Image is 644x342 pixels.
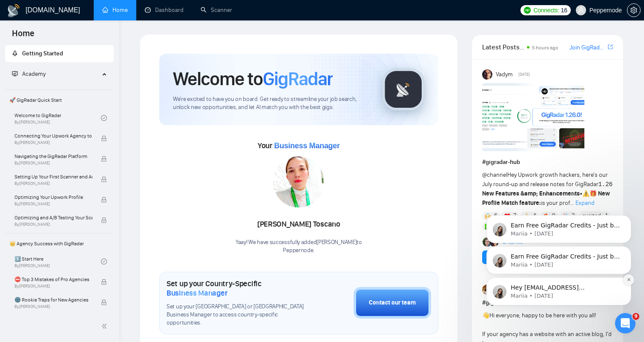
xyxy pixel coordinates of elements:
span: By [PERSON_NAME] [14,140,92,145]
img: upwork-logo.png [524,7,531,14]
div: [PERSON_NAME] Toscano [236,217,362,232]
li: Getting Started [5,45,114,62]
span: lock [101,176,107,182]
a: searchScanner [201,6,232,14]
iframe: Intercom notifications message [474,161,644,319]
span: By [PERSON_NAME] [14,284,92,289]
img: Vadym [482,69,492,80]
span: fund-projection-screen [12,71,18,77]
span: By [PERSON_NAME] [14,222,92,227]
span: By [PERSON_NAME] [14,161,92,166]
span: Your [258,141,340,150]
span: rocket [12,50,18,56]
span: Business Manager [274,141,339,150]
span: setting [627,7,640,14]
span: Optimizing Your Upwork Profile [14,193,92,201]
span: lock [101,217,107,223]
a: export [608,43,613,51]
span: Setting Up Your First Scanner and Auto-Bidder [14,172,92,181]
button: Contact our team [354,287,431,319]
img: logo [7,4,20,17]
span: double-left [101,322,110,331]
button: setting [627,3,641,17]
span: Set up your [GEOGRAPHIC_DATA] or [GEOGRAPHIC_DATA] Business Manager to access country-specific op... [167,303,311,327]
span: By [PERSON_NAME] [14,181,92,186]
div: Yaay! We have successfully added [PERSON_NAME] to [236,239,362,255]
img: 1687293024624-2.jpg [273,156,324,207]
span: Home [5,27,41,45]
span: 👑 Agency Success with GigRadar [6,235,113,252]
span: Getting Started [22,50,63,57]
span: lock [101,197,107,203]
a: setting [627,7,641,14]
span: By [PERSON_NAME] [14,201,92,207]
span: check-circle [101,115,107,121]
span: [DATE] [518,71,530,78]
span: lock [101,135,107,141]
span: user [578,7,584,13]
span: We're excited to have you on board. Get ready to streamline your job search, unlock new opportuni... [173,95,368,112]
p: Peppernode . [236,247,362,255]
span: lock [101,299,107,305]
span: export [608,43,613,50]
a: dashboardDashboard [145,6,184,14]
span: Vadym [496,70,513,79]
span: 5 hours ago [532,45,558,51]
div: Contact our team [369,298,416,308]
span: check-circle [101,259,107,264]
span: 🚀 GigRadar Quick Start [6,92,113,109]
h1: # gigradar-hub [482,158,613,167]
span: Latest Posts from the GigRadar Community [482,42,524,52]
iframe: Intercom live chat [615,313,635,333]
span: Connecting Your Upwork Agency to GigRadar [14,132,92,140]
a: Join GigRadar Slack Community [569,43,606,52]
h1: Set up your Country-Specific [167,279,311,298]
span: 9 [632,313,639,320]
span: ⛔ Top 3 Mistakes of Pro Agencies [14,275,92,284]
span: Business Manager [167,288,227,298]
span: 🌚 Rookie Traps for New Agencies [14,296,92,304]
h1: Welcome to [173,67,333,90]
img: F09AC4U7ATU-image.png [482,83,584,151]
span: Academy [22,70,46,78]
span: Optimizing and A/B Testing Your Scanner for Better Results [14,213,92,222]
a: homeHome [102,6,128,14]
span: By [PERSON_NAME] [14,304,92,309]
span: GigRadar [263,67,333,90]
span: Navigating the GigRadar Platform [14,152,92,161]
span: Connects: [533,6,559,15]
img: gigradar-logo.png [382,68,425,111]
a: 1️⃣ Start HereBy[PERSON_NAME] [14,252,101,271]
span: Academy [12,70,46,78]
span: lock [101,156,107,162]
a: Welcome to GigRadarBy[PERSON_NAME] [14,109,101,127]
span: lock [101,279,107,285]
span: 16 [561,6,567,15]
